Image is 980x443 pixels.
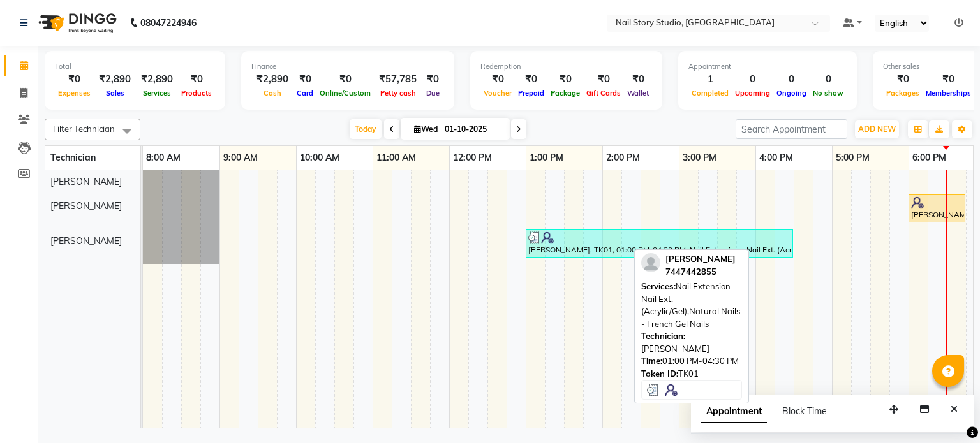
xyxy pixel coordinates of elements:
span: [PERSON_NAME] [50,200,122,212]
span: Wallet [624,89,652,98]
div: ₹0 [883,72,923,87]
span: Nail Extension - Nail Ext. (Acrylic/Gel),Natural Nails - French Gel Nails [641,281,740,329]
div: ₹0 [583,72,624,87]
div: 7447442855 [665,266,736,279]
div: ₹0 [422,72,444,87]
a: 6:00 PM [909,149,949,167]
b: 08047224946 [140,5,197,41]
div: TK01 [641,368,742,381]
div: [PERSON_NAME] [641,330,742,355]
a: 1:00 PM [526,149,567,167]
span: Completed [688,89,732,98]
span: Upcoming [732,89,773,98]
a: 2:00 PM [603,149,643,167]
span: Today [350,119,382,139]
div: Finance [251,61,444,72]
span: No show [810,89,847,98]
a: 12:00 PM [450,149,495,167]
div: Appointment [688,61,847,72]
span: Token ID: [641,368,678,379]
span: Card [293,89,316,98]
div: ₹0 [515,72,547,87]
div: ₹0 [624,72,652,87]
div: Redemption [480,61,652,72]
div: ₹2,890 [94,72,136,87]
span: Gift Cards [583,89,624,98]
a: 9:00 AM [220,149,261,167]
span: Package [547,89,583,98]
a: 4:00 PM [756,149,796,167]
img: logo [33,5,120,41]
span: Cash [260,89,285,98]
span: Petty cash [377,89,419,98]
span: Memberships [923,89,974,98]
span: Technician [50,152,96,163]
div: ₹0 [547,72,583,87]
div: 0 [810,72,847,87]
span: Prepaid [515,89,547,98]
span: Appointment [701,400,767,423]
iframe: chat widget [926,392,967,430]
a: 8:00 AM [143,149,184,167]
a: 3:00 PM [679,149,720,167]
div: 01:00 PM-04:30 PM [641,355,742,368]
span: Wed [411,124,441,134]
span: Products [178,89,215,98]
span: [PERSON_NAME] [665,254,736,264]
span: [PERSON_NAME] [50,235,122,247]
div: ₹0 [178,72,215,87]
span: Technician: [641,331,685,341]
span: Block Time [782,405,827,417]
span: Time: [641,356,662,366]
a: 5:00 PM [833,149,873,167]
span: Sales [103,89,128,98]
div: ₹0 [316,72,374,87]
span: [PERSON_NAME] [50,176,122,187]
div: [PERSON_NAME], TK02, 06:00 PM-06:45 PM, Natural Nails - Gel Polsh Hands [910,196,964,221]
div: ₹2,890 [136,72,178,87]
a: 11:00 AM [373,149,419,167]
div: ₹0 [923,72,974,87]
span: Ongoing [773,89,810,98]
a: 10:00 AM [297,149,343,167]
div: ₹0 [480,72,515,87]
div: ₹2,890 [251,72,293,87]
div: 0 [773,72,810,87]
span: Expenses [55,89,94,98]
div: Total [55,61,215,72]
div: ₹0 [293,72,316,87]
input: Search Appointment [736,119,847,139]
span: Online/Custom [316,89,374,98]
input: 2025-10-01 [441,120,505,139]
div: [PERSON_NAME], TK01, 01:00 PM-04:30 PM, Nail Extension - Nail Ext. (Acrylic/Gel),Natural Nails - ... [527,231,792,256]
div: ₹0 [55,72,94,87]
span: Packages [883,89,923,98]
span: Services: [641,281,676,291]
button: ADD NEW [855,120,899,138]
span: Due [423,89,443,98]
span: Voucher [480,89,515,98]
span: ADD NEW [858,124,896,134]
span: Filter Technician [53,124,115,134]
div: 0 [732,72,773,87]
span: Services [140,89,174,98]
div: 1 [688,72,732,87]
div: ₹57,785 [374,72,422,87]
img: profile [641,253,660,272]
